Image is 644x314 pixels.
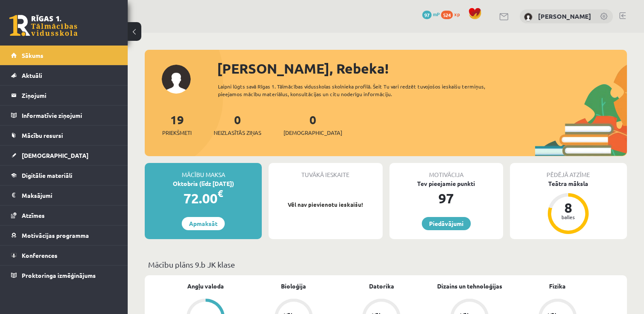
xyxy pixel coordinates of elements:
[22,86,117,105] legend: Ziņojumi
[22,71,42,79] span: Aktuāli
[22,251,57,259] span: Konferences
[182,217,225,230] a: Apmaksāt
[369,282,394,291] a: Datorika
[11,146,117,165] a: [DEMOGRAPHIC_DATA]
[510,179,627,188] div: Teātra māksla
[538,12,591,20] a: [PERSON_NAME]
[145,188,262,208] div: 72.00
[22,131,63,139] span: Mācību resursi
[389,179,503,188] div: Tev pieejamie punkti
[187,282,224,291] a: Angļu valoda
[11,126,117,145] a: Mācību resursi
[162,112,192,137] a: 19Priekšmeti
[441,11,464,17] a: 524 xp
[22,211,45,219] span: Atzīmes
[11,265,117,285] a: Proktoringa izmēģinājums
[11,46,117,65] a: Sākums
[148,259,624,270] p: Mācību plāns 9.b JK klase
[422,11,440,17] a: 97 mP
[218,187,223,200] span: €
[524,13,532,21] img: Rebeka Zvirgzdiņa-Stepanova
[11,166,117,185] a: Digitālie materiāli
[555,201,581,214] div: 8
[214,128,261,137] span: Neizlasītās ziņas
[510,179,627,235] a: Teātra māksla 8 balles
[510,163,627,179] div: Pēdējā atzīme
[433,11,440,17] span: mP
[22,186,117,205] legend: Maksājumi
[217,58,627,79] div: [PERSON_NAME], Rebeka!
[9,15,77,36] a: Rīgas 1. Tālmācības vidusskola
[283,112,342,137] a: 0[DEMOGRAPHIC_DATA]
[145,179,262,188] div: Oktobris (līdz [DATE])
[11,86,117,105] a: Ziņojumi
[454,11,460,17] span: xp
[145,163,262,179] div: Mācību maksa
[422,11,432,19] span: 97
[422,217,471,230] a: Piedāvājumi
[22,231,89,239] span: Motivācijas programma
[22,51,43,59] span: Sākums
[11,206,117,225] a: Atzīmes
[549,282,566,291] a: Fizika
[22,171,72,179] span: Digitālie materiāli
[11,226,117,245] a: Motivācijas programma
[11,245,117,265] a: Konferences
[389,188,503,208] div: 97
[281,282,306,291] a: Bioloģija
[273,200,378,209] p: Vēl nav pievienotu ieskaišu!
[269,163,382,179] div: Tuvākā ieskaite
[11,66,117,85] a: Aktuāli
[437,282,502,291] a: Dizains un tehnoloģijas
[22,106,117,125] legend: Informatīvie ziņojumi
[11,106,117,125] a: Informatīvie ziņojumi
[11,186,117,205] a: Maksājumi
[441,11,453,19] span: 524
[218,83,507,98] div: Laipni lūgts savā Rīgas 1. Tālmācības vidusskolas skolnieka profilā. Šeit Tu vari redzēt tuvojošo...
[214,112,261,137] a: 0Neizlasītās ziņas
[22,151,89,159] span: [DEMOGRAPHIC_DATA]
[389,163,503,179] div: Motivācija
[22,271,96,279] span: Proktoringa izmēģinājums
[162,128,192,137] span: Priekšmeti
[283,128,342,137] span: [DEMOGRAPHIC_DATA]
[555,214,581,220] div: balles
